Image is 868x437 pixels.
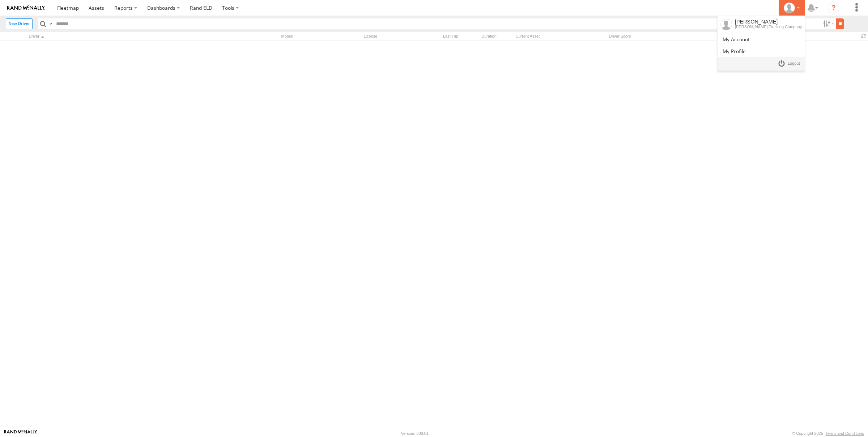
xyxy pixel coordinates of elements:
div: Current Asset [514,33,604,40]
div: Click to Sort [27,33,276,40]
div: [PERSON_NAME] [735,19,802,25]
label: Search Filter Options [820,18,836,29]
div: Mobile [279,33,359,40]
div: © Copyright 2025 - [792,431,864,436]
img: rand-logo.svg [7,5,45,10]
div: Driver Score [607,33,856,40]
span: Refresh [859,33,868,40]
label: Search Query [48,18,54,29]
label: Create New Driver [6,18,33,29]
div: Last Trip [437,33,464,40]
div: [PERSON_NAME] Trucking Company [735,25,802,29]
a: Visit our Website [4,430,37,437]
i: ? [828,2,839,14]
div: Brian Sefferino [781,3,802,13]
div: Duration [467,33,511,40]
a: Terms and Conditions [826,431,864,436]
div: Version: 308.01 [401,431,429,436]
div: License [362,33,434,40]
